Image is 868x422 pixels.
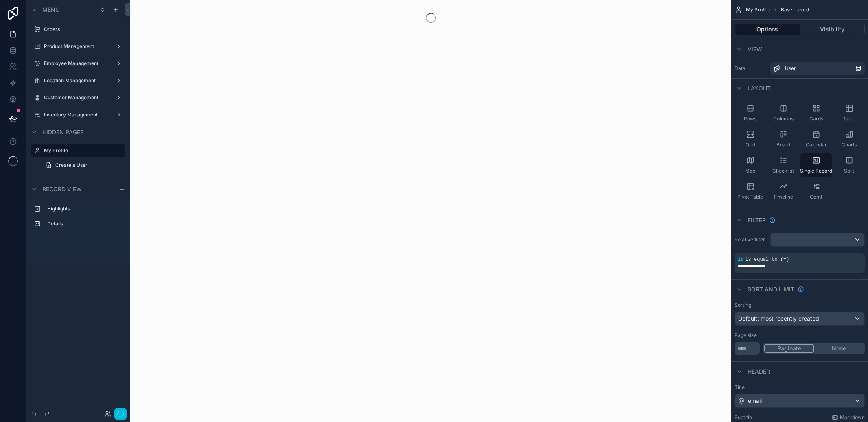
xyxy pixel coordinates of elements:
label: Sorting [735,302,751,308]
span: Grid [746,142,755,148]
a: User [770,62,865,75]
span: Checklist [772,168,794,174]
button: Board [767,127,799,151]
span: My Profile [746,7,770,13]
span: Charts [842,142,857,148]
span: Calendar [806,142,827,148]
label: Product Management [44,43,109,50]
span: Create a User [55,162,87,168]
button: Paginate [764,344,814,353]
button: Default: most recently created [735,312,865,326]
button: Calendar [800,127,832,151]
label: Title [735,384,865,391]
button: Columns [767,101,799,125]
span: Board [776,142,790,148]
label: Orders [44,26,120,33]
button: Options [735,24,800,35]
label: Details [47,221,119,227]
span: Default: most recently created [738,315,819,322]
span: Single Record [800,168,832,174]
button: Charts [833,127,865,151]
label: Inventory Management [44,112,109,118]
button: None [814,344,864,353]
span: Timeline [773,194,793,200]
button: Timeline [767,179,799,203]
span: Menu [42,6,59,14]
span: Map [745,168,755,174]
span: User [785,65,796,72]
span: Sort And Limit [748,285,794,293]
button: Cards [800,101,832,125]
div: scrollable content [26,199,130,238]
button: Single Record [800,153,832,177]
span: id [738,257,743,262]
a: Create a User [41,159,125,172]
span: Header [748,367,770,376]
label: Highlights [47,206,119,212]
span: Split [844,168,854,174]
span: Columns [773,116,794,122]
label: Customer Management [44,94,109,101]
span: Hidden pages [42,128,84,136]
button: Map [735,153,766,177]
button: Pivot Table [735,179,766,203]
span: Cards [809,116,823,122]
button: Table [833,101,865,125]
label: Page size [735,332,757,339]
label: My Profile [44,147,120,154]
span: View [748,45,762,53]
span: Table [843,116,855,122]
button: Split [833,153,865,177]
span: Record view [42,185,82,193]
span: Gantt [810,194,822,200]
span: Layout [748,84,771,92]
button: email [735,394,865,408]
button: Gantt [800,179,832,203]
button: Visibility [800,24,865,35]
span: is equal to (=) [745,257,789,262]
span: email [748,397,762,405]
label: Location Management [44,77,109,84]
button: Rows [735,101,766,125]
span: Pivot Table [737,194,763,200]
span: Rows [744,116,756,122]
label: Employee Management [44,60,109,67]
button: Checklist [767,153,799,177]
label: Data [735,65,767,72]
span: Base record [781,7,809,13]
button: Grid [735,127,766,151]
label: Relative filter [735,236,767,243]
span: Filter [748,216,766,224]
